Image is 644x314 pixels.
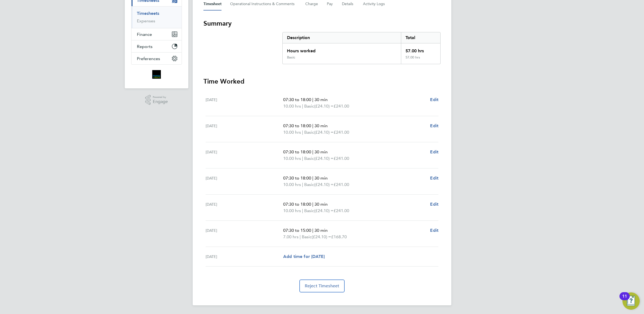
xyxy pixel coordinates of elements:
[314,103,334,109] span: (£24.10) =
[314,123,328,128] span: 30 min
[312,202,313,207] span: |
[430,149,438,154] span: Edit
[299,280,345,292] button: Reject Timesheet
[203,19,441,292] section: Timesheet
[283,228,311,233] span: 07:30 to 15:00
[430,149,438,155] a: Edit
[430,175,438,181] a: Edit
[401,43,440,55] div: 57.00 hrs
[131,28,182,40] button: Finance
[430,123,438,128] span: Edit
[131,6,182,28] div: Timesheets
[430,96,438,103] a: Edit
[283,175,311,181] span: 07:30 to 18:00
[314,175,328,181] span: 30 min
[137,44,153,49] span: Reports
[304,155,314,162] span: Basic
[302,130,303,135] span: |
[203,77,441,86] h3: Time Worked
[131,40,182,52] button: Reports
[334,208,349,213] span: £241.00
[314,182,334,187] span: (£24.10) =
[401,32,440,43] div: Total
[137,56,160,61] span: Preferences
[304,103,314,109] span: Basic
[304,208,314,214] span: Basic
[300,234,301,239] span: |
[206,149,283,162] div: [DATE]
[401,55,440,64] div: 57.00 hrs
[283,253,325,260] a: Add time for [DATE]
[145,95,168,105] a: Powered byEngage
[302,103,303,109] span: |
[283,234,299,239] span: 7.00 hrs
[314,97,328,102] span: 30 min
[314,228,328,233] span: 30 min
[283,43,401,55] div: Hours worked
[131,53,182,64] button: Preferences
[206,123,283,136] div: [DATE]
[137,18,155,23] a: Expenses
[283,97,311,102] span: 07:30 to 18:00
[206,253,283,260] div: [DATE]
[305,283,340,289] span: Reject Timesheet
[430,227,438,234] a: Edit
[312,149,313,154] span: |
[430,201,438,208] a: Edit
[302,182,303,187] span: |
[283,208,301,213] span: 10.00 hrs
[430,123,438,129] a: Edit
[331,234,347,239] span: £168.70
[283,103,301,109] span: 10.00 hrs
[282,32,441,64] div: Summary
[314,202,328,207] span: 30 min
[283,149,311,154] span: 07:30 to 18:00
[283,156,301,161] span: 10.00 hrs
[137,32,152,37] span: Finance
[206,175,283,188] div: [DATE]
[430,97,438,102] span: Edit
[334,156,349,161] span: £241.00
[152,70,161,79] img: bromak-logo-retina.png
[131,70,182,79] a: Go to home page
[430,175,438,181] span: Edit
[153,95,168,99] span: Powered by
[312,175,313,181] span: |
[283,123,311,128] span: 07:30 to 18:00
[283,130,301,135] span: 10.00 hrs
[314,149,328,154] span: 30 min
[312,123,313,128] span: |
[206,96,283,109] div: [DATE]
[334,182,349,187] span: £241.00
[622,292,640,310] button: Open Resource Center, 11 new notifications
[206,201,283,214] div: [DATE]
[283,202,311,207] span: 07:30 to 18:00
[153,99,168,104] span: Engage
[622,296,627,303] div: 11
[430,228,438,233] span: Edit
[312,97,313,102] span: |
[287,55,295,60] div: Basic
[302,234,312,240] span: Basic
[203,19,441,28] h3: Summary
[302,156,303,161] span: |
[430,202,438,207] span: Edit
[334,130,349,135] span: £241.00
[206,227,283,240] div: [DATE]
[314,156,334,161] span: (£24.10) =
[283,182,301,187] span: 10.00 hrs
[312,234,331,239] span: (£24.10) =
[302,208,303,213] span: |
[137,11,159,16] a: Timesheets
[304,181,314,188] span: Basic
[283,254,325,259] span: Add time for [DATE]
[334,103,349,109] span: £241.00
[314,130,334,135] span: (£24.10) =
[304,129,314,136] span: Basic
[312,228,313,233] span: |
[314,208,334,213] span: (£24.10) =
[283,32,401,43] div: Description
